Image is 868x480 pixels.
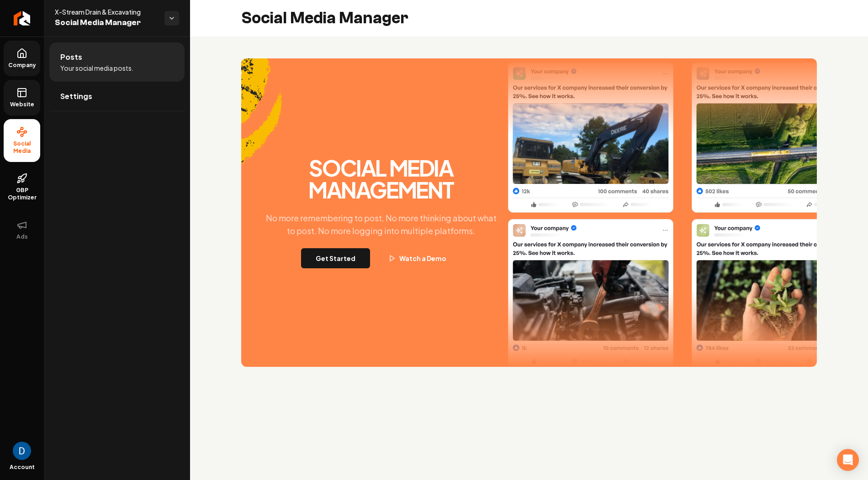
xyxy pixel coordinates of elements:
[13,442,31,460] button: Open user button
[49,82,185,111] a: Settings
[4,80,40,115] a: Website
[60,52,82,63] span: Posts
[258,212,504,237] p: No more remembering to post. No more thinking about what to post. No more logging into multiple p...
[5,62,40,69] span: Company
[6,101,38,108] span: Website
[4,140,40,155] span: Social Media
[374,248,461,268] button: Watch a Demo
[55,7,157,16] span: X-Stream Drain & Excavating
[4,212,40,248] button: Ads
[60,63,133,73] span: Your social media posts.
[258,157,504,201] h2: Social Media Management
[4,41,40,76] a: Company
[241,58,282,190] img: Accent
[508,59,673,366] img: Post One
[241,9,408,27] h2: Social Media Manager
[14,11,31,26] img: Rebolt Logo
[60,91,92,102] span: Settings
[55,16,157,29] span: Social Media Manager
[692,65,857,373] img: Post Two
[301,248,370,268] button: Get Started
[4,187,40,201] span: GBP Optimizer
[13,442,31,460] img: David Rice
[13,233,32,240] span: Ads
[4,166,40,209] a: GBP Optimizer
[10,464,35,471] span: Account
[837,449,859,471] div: Open Intercom Messenger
